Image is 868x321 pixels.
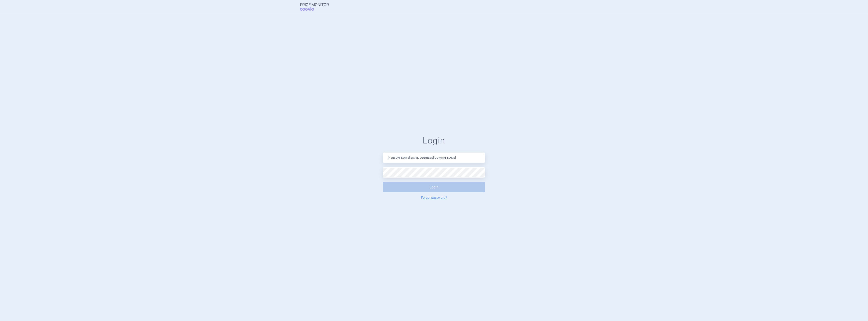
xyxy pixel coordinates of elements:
a: Forgot password? [421,196,447,199]
strong: Price Monitor [300,3,329,7]
input: Email [383,153,485,163]
button: Login [383,182,485,192]
h1: Login [383,135,485,146]
a: Price MonitorCOGVIO [300,3,329,11]
span: COGVIO [300,7,320,11]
